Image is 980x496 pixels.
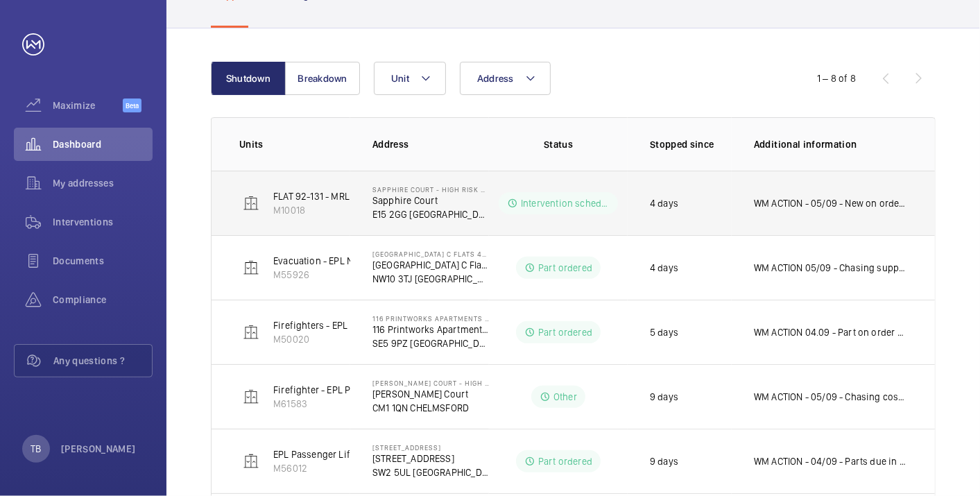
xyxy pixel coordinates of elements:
span: Any questions ? [53,354,152,368]
span: My addresses [53,176,153,190]
p: Part ordered [538,261,592,275]
p: M10018 [273,203,457,217]
p: 4 days [650,196,678,210]
p: NW10 3TJ [GEOGRAPHIC_DATA] [372,272,489,286]
p: 116 Printworks Apartments Flats 1-65 [372,323,489,336]
span: Unit [391,73,409,84]
p: Intervention scheduled [521,196,610,210]
img: elevator.svg [243,259,259,276]
p: 9 days [650,454,678,468]
p: WM ACTION - 05/09 - Chasing cost from suppliers, costs to be issued [DATE] - survey carried out v... [754,390,907,404]
p: [STREET_ADDRESS] [372,452,489,465]
p: Part ordered [538,454,592,468]
div: 1 – 8 of 8 [817,71,856,85]
p: M56012 [273,461,375,475]
span: Dashboard [53,137,153,151]
p: Firefighter - EPL Passenger Lift [273,383,407,397]
p: E15 2GG [GEOGRAPHIC_DATA] [372,207,489,221]
p: WM ACTION 04.09 - Part on order ETA TBC WM ACTION 03.09 - Part required, supply chain currently s... [754,325,907,339]
img: elevator.svg [243,453,259,470]
img: elevator.svg [243,195,259,212]
p: M61583 [273,397,407,411]
p: [PERSON_NAME] [61,442,136,456]
p: 4 days [650,261,678,275]
p: Address [372,137,489,151]
img: elevator.svg [243,324,259,341]
p: Status [499,137,618,151]
p: M50020 [273,332,413,346]
button: Address [460,62,551,95]
p: Firefighters - EPL Flats 1-65 No 2 [273,318,413,332]
button: Breakdown [285,62,360,95]
p: Stopped since [650,137,732,151]
span: Maximize [53,99,123,112]
p: FLAT 92-131 - MRL left hand side - 10 Floors [273,189,457,203]
p: Other [553,390,577,404]
p: Sapphire Court [372,194,489,207]
p: Units [239,137,350,151]
p: 9 days [650,390,678,404]
p: WM ACTION - 05/09 - New on order chasing eta 04/09 Attended site found issue with safety edges 04... [754,196,907,210]
p: TB [31,442,41,456]
p: 5 days [650,325,678,339]
p: M55926 [273,268,436,282]
span: Compliance [53,293,153,307]
span: Documents [53,254,153,268]
span: Beta [123,99,141,112]
p: WM ACTION - 04/09 - Parts due in [DATE] - parts due in next week 02/09 - 3-5 Day for delivery 01/... [754,454,907,468]
span: Interventions [53,215,153,229]
p: [GEOGRAPHIC_DATA] C Flats 45-101 [372,258,489,272]
p: SE5 9PZ [GEOGRAPHIC_DATA] [372,336,489,350]
p: Additional information [754,137,907,151]
p: [PERSON_NAME] Court - High Risk Building [372,379,489,387]
p: SW2 5UL [GEOGRAPHIC_DATA] [372,465,489,479]
p: Sapphire Court - High Risk Building [372,185,489,194]
p: Part ordered [538,325,592,339]
p: [GEOGRAPHIC_DATA] C Flats 45-101 - High Risk Building [372,250,489,258]
img: elevator.svg [243,388,259,405]
p: 116 Printworks Apartments Flats 1-65 - High Risk Building [372,314,489,323]
p: Evacuation - EPL No 4 Flats 45-101 R/h [273,254,436,268]
span: Address [477,73,514,84]
p: [PERSON_NAME] Court [372,387,489,401]
p: [STREET_ADDRESS] [372,443,489,452]
button: Unit [374,62,446,95]
p: EPL Passenger Lift No 2 [273,447,375,461]
button: Shutdown [211,62,286,95]
p: WM ACTION 05/09 - Chasing supplier on eta for next week delivery 04/09 - Chasing eta for new driv... [754,261,907,275]
p: CM1 1QN CHELMSFORD [372,401,489,415]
